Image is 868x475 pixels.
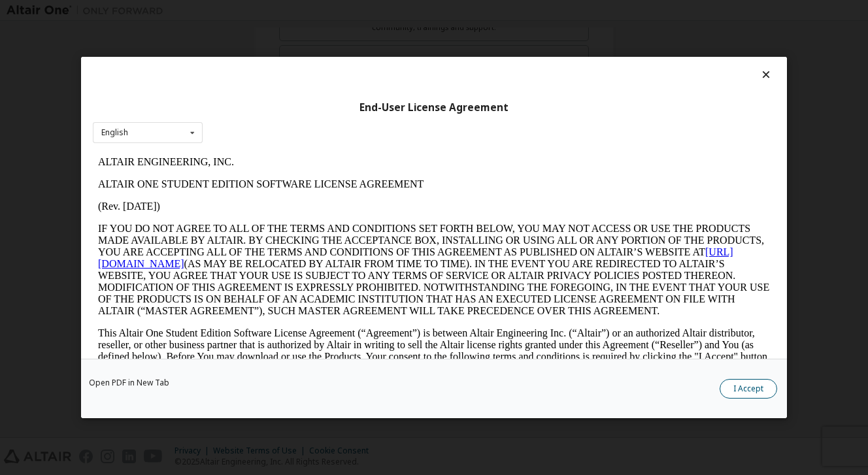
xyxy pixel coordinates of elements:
[89,379,169,387] a: Open PDF in New Tab
[93,101,775,114] div: End-User License Agreement
[5,50,677,61] p: (Rev. [DATE])
[5,72,677,166] p: IF YOU DO NOT AGREE TO ALL OF THE TERMS AND CONDITIONS SET FORTH BELOW, YOU MAY NOT ACCESS OR USE...
[101,129,128,137] div: English
[5,5,677,17] p: ALTAIR ENGINEERING, INC.
[720,379,777,399] button: I Accept
[5,27,677,39] p: ALTAIR ONE STUDENT EDITION SOFTWARE LICENSE AGREEMENT
[5,176,677,223] p: This Altair One Student Edition Software License Agreement (“Agreement”) is between Altair Engine...
[5,95,641,118] a: [URL][DOMAIN_NAME]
